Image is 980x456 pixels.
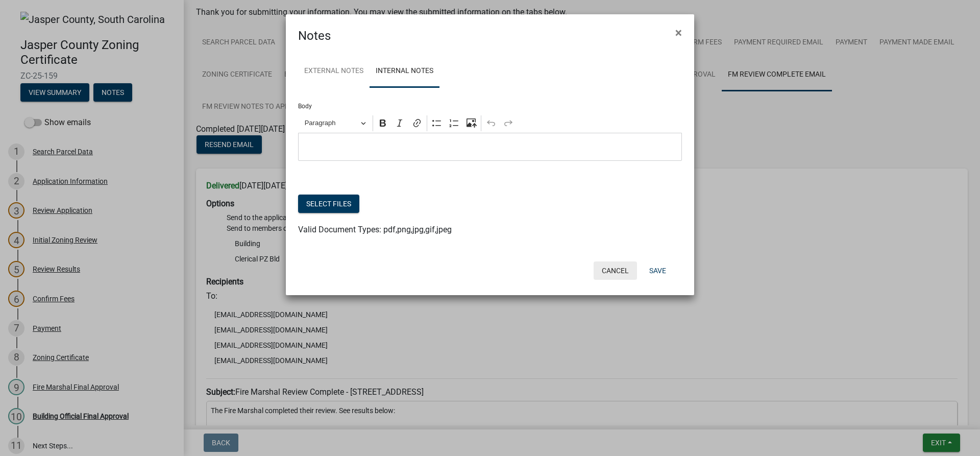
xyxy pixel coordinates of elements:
span: Valid Document Types: pdf,png,jpg,gif,jpeg [298,225,452,234]
label: Body [298,103,312,109]
span: × [675,26,682,40]
button: Cancel [594,261,637,280]
span: Paragraph [305,117,358,129]
h4: Notes [298,27,331,45]
a: External Notes [298,55,370,88]
button: Close [667,18,690,47]
div: Editor toolbar [298,113,682,133]
div: Editor editing area: main. Press Alt+0 for help. [298,133,682,161]
button: Paragraph, Heading [300,115,371,131]
a: Internal Notes [370,55,439,88]
button: Select files [298,195,359,213]
button: Save [641,261,674,280]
